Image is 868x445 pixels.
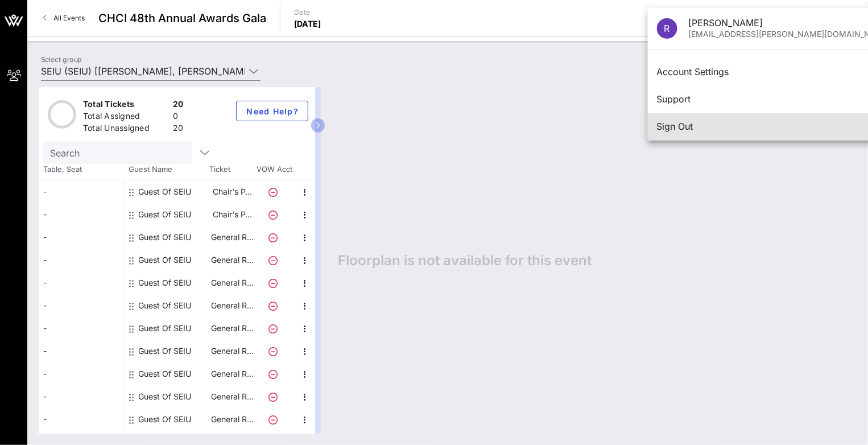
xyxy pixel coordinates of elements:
[53,14,85,22] span: All Events
[210,408,255,431] p: General R…
[210,203,255,226] p: Chair's P…
[138,385,191,408] div: Guest Of SEIU
[209,164,255,175] span: Ticket
[210,317,255,340] p: General R…
[173,110,184,125] div: 0
[664,23,670,34] span: r
[98,10,266,27] span: CHCI 48th Annual Awards Gala
[124,164,209,175] span: Guest Name
[138,180,191,203] div: Guest Of SEIU
[246,106,299,116] span: Need Help?
[210,180,255,203] p: Chair's P…
[39,271,124,294] div: -
[83,98,168,113] div: Total Tickets
[39,385,124,408] div: -
[39,340,124,362] div: -
[39,362,124,385] div: -
[39,180,124,203] div: -
[294,7,321,18] p: Date
[138,203,191,226] div: Guest Of SEIU
[138,340,191,362] div: Guest Of SEIU
[39,408,124,431] div: -
[83,122,168,137] div: Total Unassigned
[210,271,255,294] p: General R…
[210,226,255,249] p: General R…
[138,271,191,294] div: Guest Of SEIU
[83,110,168,125] div: Total Assigned
[41,55,82,64] label: Select group
[138,294,191,317] div: Guest Of SEIU
[294,18,321,30] p: [DATE]
[338,252,592,269] span: Floorplan is not available for this event
[210,294,255,317] p: General R…
[39,226,124,249] div: -
[39,249,124,271] div: -
[39,203,124,226] div: -
[39,294,124,317] div: -
[138,249,191,271] div: Guest Of SEIU
[39,164,124,175] span: Table, Seat
[210,340,255,362] p: General R…
[39,317,124,340] div: -
[138,226,191,249] div: Guest Of SEIU
[210,362,255,385] p: General R…
[255,164,295,175] span: VOW Acct
[36,9,92,27] a: All Events
[173,122,184,137] div: 20
[138,362,191,385] div: Guest Of SEIU
[210,385,255,408] p: General R…
[138,408,191,431] div: Guest Of SEIU
[236,101,308,121] button: Need Help?
[173,98,184,113] div: 20
[210,249,255,271] p: General R…
[138,317,191,340] div: Guest Of SEIU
